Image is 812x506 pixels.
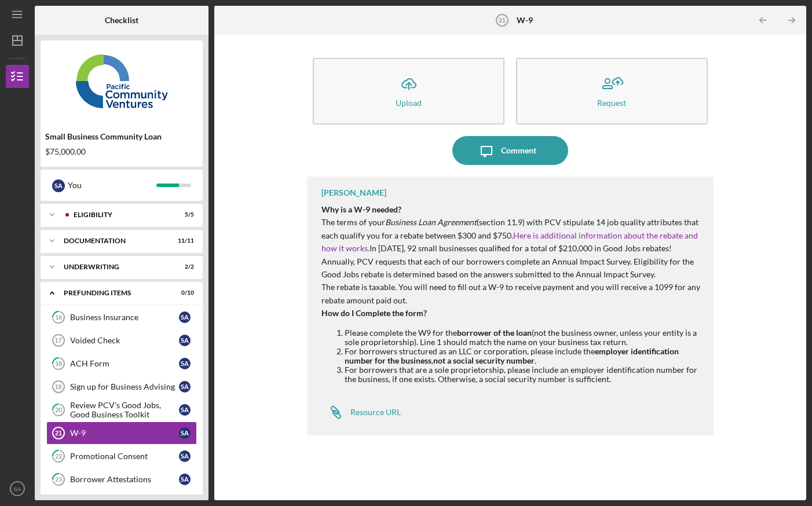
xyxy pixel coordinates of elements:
div: 11 / 11 [173,237,194,244]
div: S A [179,474,191,485]
button: Request [516,58,708,124]
div: S A [179,450,191,462]
button: SA [6,477,29,500]
div: S A [179,404,191,416]
div: Upload [396,98,422,107]
div: Comment [501,136,536,165]
a: 19Sign up for Business AdvisingSA [46,375,197,398]
div: S A [179,427,191,439]
div: You [68,175,156,195]
div: [PERSON_NAME] [321,188,386,197]
div: Sign up for Business Advising [70,382,179,391]
a: 20Review PCV's Good Jobs, Good Business ToolkitSA [46,398,197,421]
b: Checklist [105,16,138,25]
tspan: 18 [55,360,62,368]
div: Voided Check [70,336,179,345]
li: For borrowers that are a sole proprietorship, please include an employer identification number fo... [345,365,701,384]
p: The rebate is taxable. You will need to fill out a W-9 to receive payment and you will receive a ... [321,281,701,307]
a: 17Voided CheckSA [46,329,197,352]
div: S A [179,381,191,393]
div: Borrower Attestations [70,475,179,484]
div: Small Business Community Loan [45,132,198,141]
tspan: 16 [55,314,63,321]
a: 23Borrower AttestationsSA [46,468,197,491]
tspan: 22 [55,453,62,460]
div: ACH Form [70,359,179,368]
div: Documentation [64,237,165,244]
tspan: 20 [55,406,63,414]
tspan: 17 [54,337,61,344]
div: S A [179,311,191,323]
div: W-9 [70,428,179,438]
div: Underwriting [64,263,165,270]
div: S A [179,358,191,369]
a: Resource URL [321,401,401,424]
tspan: 19 [54,383,61,390]
div: Request [597,98,626,107]
div: Resource URL [350,408,401,417]
button: Upload [313,58,504,124]
div: 2 / 2 [173,263,194,270]
strong: How do I Complete the form? [321,308,427,318]
div: 0 / 10 [173,289,194,296]
div: S A [179,335,191,346]
b: W-9 [517,16,533,25]
tspan: 23 [55,476,62,483]
a: 22Promotional ConsentSA [46,445,197,468]
div: $75,000.00 [45,147,198,156]
a: 18ACH FormSA [46,352,197,375]
a: 21W-9SA [46,421,197,445]
p: The terms of your (section 11.9) with PCV stipulate 14 job quality attributes that each qualify y... [321,203,701,255]
div: Business Insurance [70,313,179,322]
tspan: 21 [499,17,506,24]
li: For borrowers structured as an LLC or corporation, please include the , . [345,347,701,365]
strong: Why is a W-9 needed? [321,204,401,214]
em: Business Loan Agreement [385,217,477,227]
p: Annually, PCV requests that each of our borrowers complete an Annual Impact Survey. Eligibility f... [321,255,701,281]
a: 16Business InsuranceSA [46,306,197,329]
img: Product logo [41,46,203,116]
div: Prefunding Items [64,289,165,296]
div: 5 / 5 [173,211,194,218]
strong: not [433,355,445,365]
strong: a social security number [447,355,535,365]
div: S A [52,179,65,192]
div: Promotional Consent [70,452,179,461]
button: Comment [452,136,568,165]
li: Please complete the W9 for the (not the business owner, unless your entity is a sole proprietorsh... [345,328,701,347]
text: SA [14,486,21,492]
div: Eligibility [74,211,165,218]
strong: employer identification number for the business [345,346,679,365]
tspan: 21 [55,430,62,437]
div: Review PCV's Good Jobs, Good Business Toolkit [70,401,179,419]
strong: borrower of the loan [457,328,532,338]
